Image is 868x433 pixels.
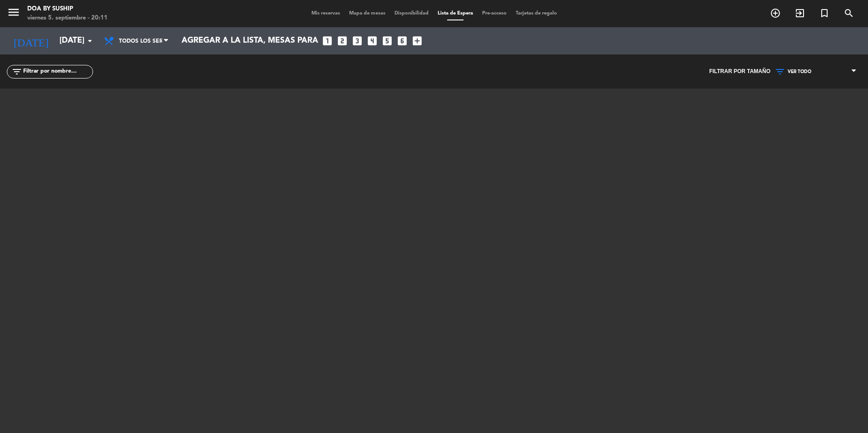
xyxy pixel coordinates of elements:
span: Lista de Espera [433,11,478,16]
i: search [843,8,854,19]
span: Filtrar por tamaño [709,67,770,76]
span: Mis reservas [307,11,345,16]
span: Mapa de mesas [345,11,390,16]
i: looks_6 [396,35,408,47]
i: menu [7,5,20,19]
input: Filtrar por nombre... [22,67,93,77]
i: exit_to_app [794,8,805,19]
span: Agregar a la lista, mesas para [182,36,318,45]
i: looks_one [321,35,333,47]
i: looks_4 [366,35,378,47]
i: add_circle_outline [770,8,781,19]
i: turned_in_not [819,8,830,19]
i: filter_list [11,66,22,77]
i: add_box [411,35,423,47]
i: looks_5 [381,35,393,47]
i: looks_3 [351,35,363,47]
i: [DATE] [7,31,55,51]
span: Todos los servicios [119,33,162,50]
i: arrow_drop_down [84,35,95,46]
div: viernes 5. septiembre - 20:11 [27,14,108,23]
span: Disponibilidad [390,11,433,16]
i: looks_two [336,35,348,47]
button: menu [7,5,20,22]
div: DOA by SUSHIP [27,5,108,14]
span: VER TODO [788,69,811,74]
span: Tarjetas de regalo [511,11,562,16]
span: Pre-acceso [478,11,511,16]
